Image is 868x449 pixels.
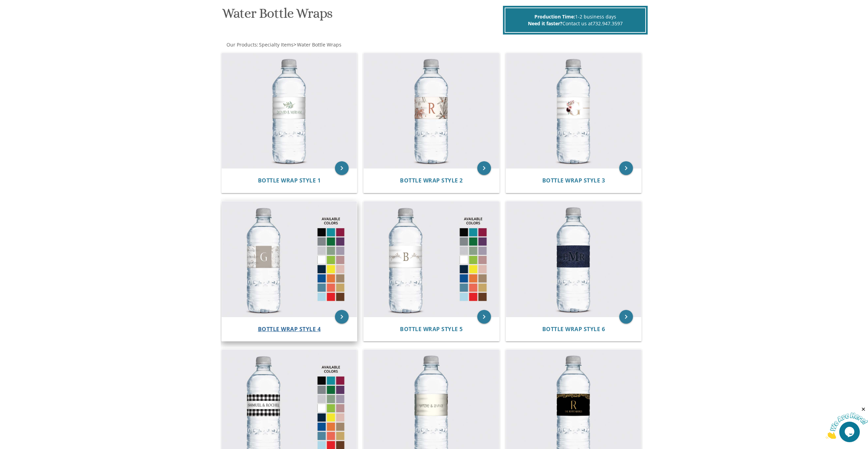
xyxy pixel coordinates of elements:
img: Bottle Wrap Style 4 [222,201,357,317]
a: Specialty Items [258,41,294,48]
span: Bottle Wrap Style 4 [258,325,321,333]
a: keyboard_arrow_right [477,161,491,175]
a: keyboard_arrow_right [619,161,633,175]
img: Bottle Wrap Style 6 [506,201,642,317]
a: keyboard_arrow_right [477,310,491,324]
a: Our Products [226,41,257,48]
span: Bottle Wrap Style 1 [258,177,321,184]
div: : [221,41,434,48]
h1: Water Bottle Wraps [222,6,501,26]
a: keyboard_arrow_right [335,310,349,324]
span: Bottle Wrap Style 5 [400,325,463,333]
a: Water Bottle Wraps [296,41,341,48]
a: keyboard_arrow_right [619,310,633,324]
img: Bottle Wrap Style 3 [506,53,642,168]
span: Production Time: [534,13,575,20]
span: Water Bottle Wraps [297,41,341,48]
span: Specialty Items [259,41,294,48]
iframe: chat widget [826,406,868,439]
a: 732.947.3597 [593,20,623,27]
img: Bottle Wrap Style 5 [364,201,499,317]
a: Bottle Wrap Style 1 [258,177,321,184]
span: Need it faster? [528,20,562,27]
span: > [294,41,341,48]
a: Bottle Wrap Style 6 [542,326,605,332]
span: Bottle Wrap Style 3 [542,177,605,184]
span: Bottle Wrap Style 2 [400,177,463,184]
img: Bottle Wrap Style 1 [222,53,357,168]
a: Bottle Wrap Style 4 [258,326,321,332]
a: Bottle Wrap Style 5 [400,326,463,332]
div: 1-2 business days Contact us at [505,8,646,33]
a: Bottle Wrap Style 3 [542,177,605,184]
span: Bottle Wrap Style 6 [542,325,605,333]
img: Bottle Wrap Style 2 [364,53,499,168]
a: Bottle Wrap Style 2 [400,177,463,184]
a: keyboard_arrow_right [335,161,349,175]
